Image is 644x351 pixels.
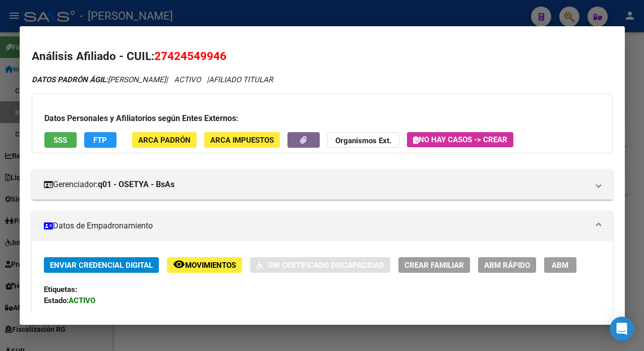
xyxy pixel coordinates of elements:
span: ARCA Impuestos [210,136,274,145]
span: 27424549946 [154,49,226,63]
span: Crear Familiar [404,261,464,270]
button: Crear Familiar [398,257,470,273]
button: Movimientos [167,257,242,273]
mat-expansion-panel-header: Gerenciador:q01 - OSETYA - BsAs [32,169,613,200]
button: No hay casos -> Crear [407,132,513,147]
strong: q01 - OSETYA - BsAs [98,179,174,191]
button: ARCA Impuestos [204,132,280,148]
mat-expansion-panel-header: Datos de Empadronamiento [32,211,613,241]
button: SSS [44,132,77,148]
span: Movimientos [185,261,236,270]
button: Organismos Ext. [327,132,399,148]
span: [PERSON_NAME] [32,75,166,84]
strong: Etiquetas: [44,285,77,294]
span: Sin Certificado Discapacidad [268,261,384,270]
mat-panel-title: Datos de Empadronamiento [44,220,589,232]
strong: DATOS PADRÓN ÁGIL: [32,75,108,84]
span: FTP [93,136,107,145]
span: No hay casos -> Crear [413,135,507,144]
h2: Análisis Afiliado - CUIL: [32,48,613,65]
span: ARCA Padrón [138,136,191,145]
span: AFILIADO TITULAR [209,75,273,84]
button: ABM [544,257,576,273]
strong: Estado: [44,296,69,305]
button: ABM Rápido [478,257,536,273]
mat-icon: remove_red_eye [173,258,185,270]
span: ABM Rápido [484,261,530,270]
span: Enviar Credencial Digital [50,261,153,270]
h3: Datos Personales y Afiliatorios según Entes Externos: [44,112,600,125]
span: SSS [53,136,67,145]
button: Enviar Credencial Digital [44,257,159,273]
button: FTP [84,132,116,148]
div: Open Intercom Messenger [610,317,634,341]
button: ARCA Padrón [132,132,197,148]
span: ABM [552,261,568,270]
strong: ACTIVO [69,296,95,305]
button: Sin Certificado Discapacidad [250,257,390,273]
i: | ACTIVO | [32,75,273,84]
strong: Organismos Ext. [335,136,391,145]
mat-panel-title: Gerenciador: [44,179,589,191]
